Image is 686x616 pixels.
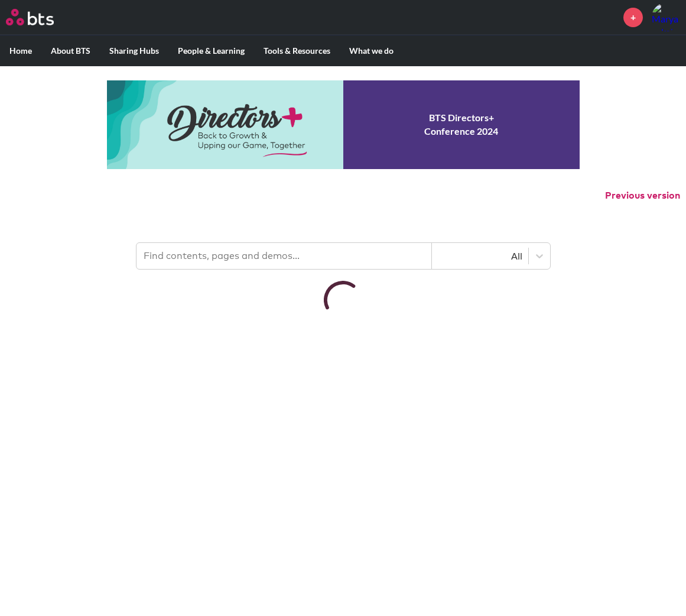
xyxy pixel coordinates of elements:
div: All [438,249,522,262]
label: What we do [340,35,403,66]
label: Sharing Hubs [100,35,168,66]
a: Profile [652,3,680,31]
a: Go home [6,9,76,25]
img: Marya Tykal [652,3,680,31]
img: BTS Logo [6,9,54,25]
input: Find contents, pages and demos... [136,243,432,269]
label: People & Learning [168,35,254,66]
label: Tools & Resources [254,35,340,66]
a: + [623,8,643,27]
label: About BTS [41,35,100,66]
a: Conference 2024 [107,80,580,169]
button: Previous version [605,189,680,202]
